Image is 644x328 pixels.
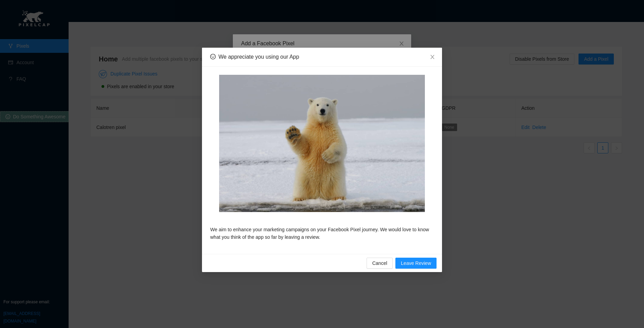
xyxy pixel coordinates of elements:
span: close [430,54,435,60]
img: polar-bear.jpg [219,75,425,212]
span: Cancel [372,259,387,267]
div: We appreciate you using our App [218,53,299,61]
button: Close [423,48,442,67]
span: Leave Review [401,259,431,267]
button: Cancel [367,258,393,269]
p: We aim to enhance your marketing campaigns on your Facebook Pixel journey. We would love to know ... [210,226,434,241]
span: smile [210,54,216,59]
button: Leave Review [395,258,437,269]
